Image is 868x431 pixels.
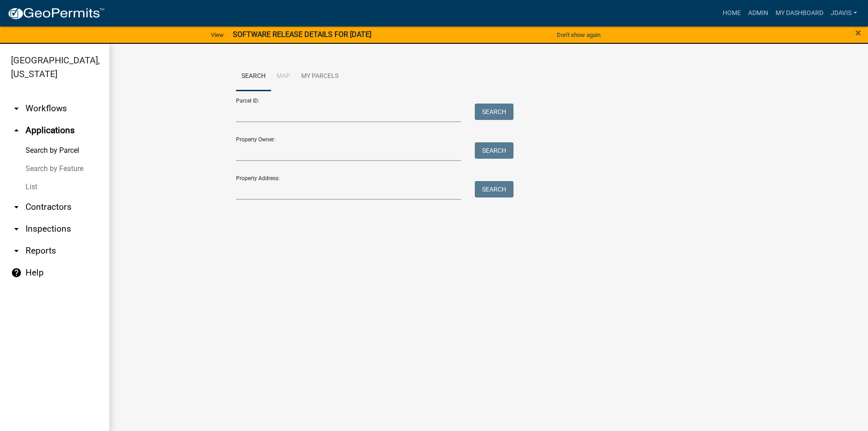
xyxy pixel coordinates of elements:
[719,5,745,22] a: Home
[236,62,271,91] a: Search
[11,245,22,256] i: arrow_drop_down
[855,26,861,39] span: ×
[475,142,514,159] button: Search
[827,5,861,22] a: jdavis
[233,30,371,39] strong: SOFTWARE RELEASE DETAILS FOR [DATE]
[11,202,22,213] i: arrow_drop_down
[553,27,604,42] button: Don't show again
[11,125,22,136] i: arrow_drop_up
[296,62,344,91] a: My Parcels
[11,223,22,234] i: arrow_drop_down
[207,27,227,42] a: View
[855,27,861,38] button: Close
[11,103,22,114] i: arrow_drop_down
[11,267,22,278] i: help
[475,181,514,197] button: Search
[745,5,772,22] a: Admin
[772,5,827,22] a: My Dashboard
[475,104,514,120] button: Search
